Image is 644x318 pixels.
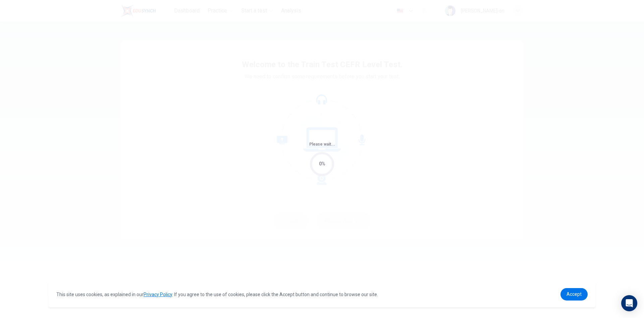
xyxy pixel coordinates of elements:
[144,292,172,297] a: Privacy Policy
[309,142,335,147] span: Please wait...
[319,160,325,168] div: 0%
[48,281,596,307] div: cookieconsent
[621,295,637,311] div: Open Intercom Messenger
[560,288,588,301] a: dismiss cookie message
[56,292,378,297] span: This site uses cookies, as explained in our . If you agree to the use of cookies, please click th...
[567,291,582,297] span: Accept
